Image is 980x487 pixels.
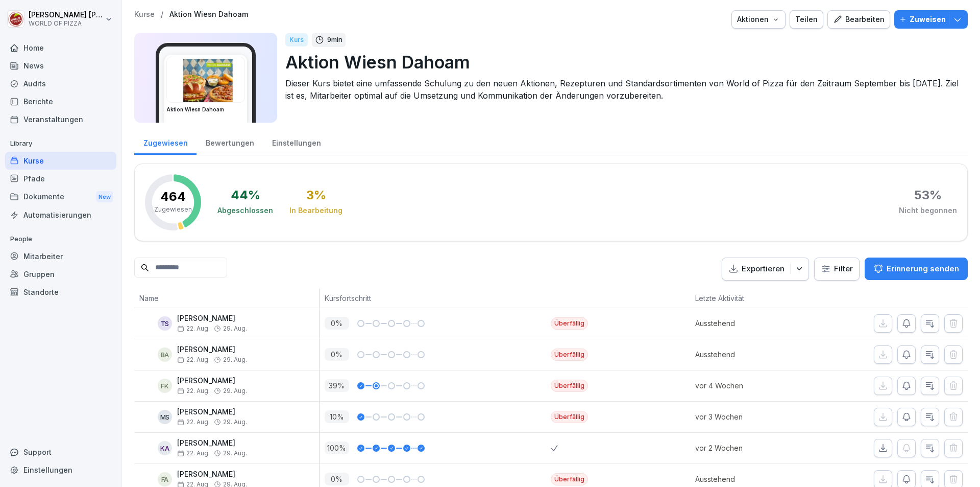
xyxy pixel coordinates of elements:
span: 22. Aug. [177,450,210,457]
div: Überfällig [551,349,588,361]
div: BA [158,347,172,362]
div: Nicht begonnen [899,205,957,216]
a: Veranstaltungen [5,110,116,128]
p: [PERSON_NAME] [177,377,247,385]
div: Überfällig [551,380,588,392]
p: Name [139,293,314,304]
p: Aktion Wiesn Dahoam [169,10,248,19]
div: MS [158,410,172,424]
a: Kurse [134,10,155,19]
p: Ausstehend [695,349,806,360]
div: Abgeschlossen [217,205,273,216]
div: Teilen [795,14,818,25]
div: Überfällig [551,317,588,330]
p: vor 4 Wochen [695,380,806,391]
a: Gruppen [5,265,116,283]
span: 29. Aug. [223,325,247,332]
p: Ausstehend [695,318,806,329]
a: Standorte [5,283,116,301]
h3: Aktion Wiesn Dahoam [166,106,245,113]
p: vor 2 Wochen [695,443,806,453]
div: Aktionen [737,14,780,25]
p: 39 % [325,379,349,392]
p: Exportieren [742,263,785,275]
div: Bearbeiten [833,14,885,25]
a: Einstellungen [263,129,330,155]
p: WORLD OF PIZZA [29,20,103,27]
span: 22. Aug. [177,419,210,426]
p: [PERSON_NAME] [177,314,247,323]
p: 10 % [325,410,349,423]
p: [PERSON_NAME] [177,439,247,448]
p: 464 [160,191,186,203]
p: [PERSON_NAME] [177,345,247,354]
span: 29. Aug. [223,450,247,457]
span: 29. Aug. [223,356,247,363]
a: Pfade [5,170,116,188]
a: Einstellungen [5,461,116,479]
button: Bearbeiten [827,10,890,29]
div: Support [5,443,116,461]
span: 22. Aug. [177,387,210,395]
a: Bewertungen [197,129,263,155]
div: 53 % [914,189,942,201]
p: Letzte Aktivität [695,293,801,304]
span: 29. Aug. [223,387,247,395]
p: Erinnerung senden [887,263,959,274]
span: 22. Aug. [177,356,210,363]
button: Exportieren [722,258,809,281]
p: 100 % [325,442,349,454]
p: Ausstehend [695,474,806,484]
p: 0 % [325,473,349,485]
div: Berichte [5,92,116,110]
div: FA [158,472,172,486]
a: Audits [5,75,116,92]
div: KA [158,441,172,455]
a: Kurse [5,152,116,170]
div: 3 % [306,189,326,201]
span: 29. Aug. [223,419,247,426]
p: / [161,10,163,19]
a: DokumenteNew [5,188,116,206]
div: FK [158,379,172,393]
button: Erinnerung senden [865,258,968,280]
button: Teilen [790,10,823,29]
p: [PERSON_NAME] [177,470,247,479]
a: Zugewiesen [134,129,197,155]
p: [PERSON_NAME] [PERSON_NAME] [29,11,103,19]
div: New [96,191,113,203]
a: Mitarbeiter [5,247,116,265]
p: Kursfortschritt [325,293,546,304]
img: tlfwtewhtshhigq7h0svolsu.png [167,57,244,102]
a: Automatisierungen [5,206,116,224]
div: Überfällig [551,473,588,485]
button: Aktionen [731,10,786,29]
a: Home [5,39,116,57]
span: 22. Aug. [177,325,210,332]
p: 0 % [325,348,349,361]
p: Aktion Wiesn Dahoam [285,49,960,75]
div: 44 % [231,189,260,201]
p: Zugewiesen [154,205,192,214]
a: News [5,57,116,75]
p: [PERSON_NAME] [177,408,247,416]
button: Filter [815,258,859,280]
p: Zuweisen [910,14,946,25]
div: In Bearbeitung [289,205,342,216]
button: Zuweisen [894,10,968,29]
p: Dieser Kurs bietet eine umfassende Schulung zu den neuen Aktionen, Rezepturen und Standardsortime... [285,77,960,102]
